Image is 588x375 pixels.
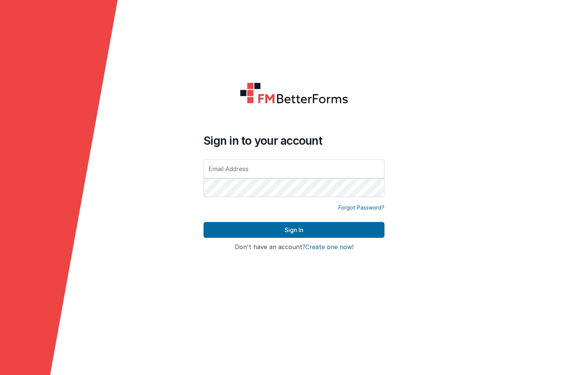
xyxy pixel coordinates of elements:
h4: Don't have an account? [204,244,384,251]
button: Create one now! [305,244,354,251]
h4: Sign in to your account [204,134,384,147]
button: Sign In [204,222,384,238]
a: Forgot Password? [338,204,384,211]
input: Email Address [204,159,384,178]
